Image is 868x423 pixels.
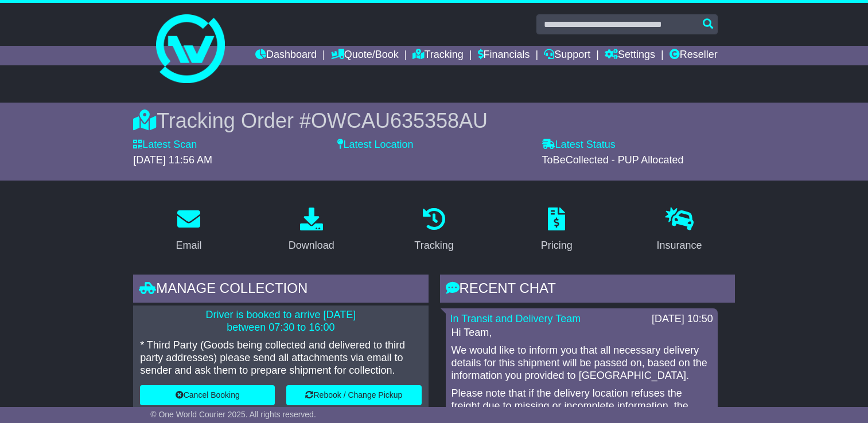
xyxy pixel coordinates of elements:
a: Insurance [649,203,709,257]
a: Support [544,46,590,65]
div: Manage collection [133,275,428,305]
a: Reseller [670,46,718,65]
span: ToBeCollected - PUP Allocated [542,154,684,166]
a: Dashboard [255,46,317,65]
div: RECENT CHAT [440,275,735,305]
a: Email [169,203,209,257]
button: Rebook / Change Pickup [286,385,421,405]
a: Quote/Book [331,46,399,65]
div: Tracking [414,238,453,253]
span: OWCAU635358AU [311,109,488,132]
div: [DATE] 10:50 [652,313,713,326]
div: Pricing [541,238,573,253]
p: * Third Party (Goods being collected and delivered to third party addresses) please send all atta... [140,339,421,377]
label: Latest Location [337,139,413,151]
a: In Transit and Delivery Team [450,313,581,324]
span: [DATE] 11:56 AM [133,154,212,166]
a: Download [281,203,342,257]
div: Insurance [656,238,702,253]
a: Financials [478,46,530,65]
a: Settings [605,46,655,65]
label: Latest Status [542,139,616,151]
div: Download [289,238,334,253]
a: Tracking [407,203,461,257]
label: Latest Scan [133,139,197,151]
div: Email [176,238,202,253]
p: Driver is booked to arrive [DATE] between 07:30 to 16:00 [140,309,421,334]
button: Cancel Booking [140,385,275,405]
div: Tracking Order # [133,108,735,133]
p: Hi Team, [451,327,712,339]
a: Pricing [534,203,580,257]
span: © One World Courier 2025. All rights reserved. [150,410,316,419]
a: Tracking [412,46,463,65]
p: We would like to inform you that all necessary delivery details for this shipment will be passed ... [451,344,712,382]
